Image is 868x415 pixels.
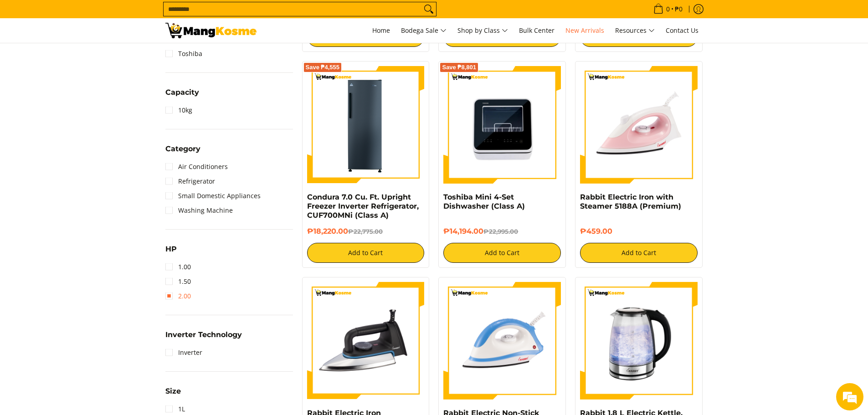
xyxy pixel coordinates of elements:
[149,5,171,26] div: Minimize live chat window
[580,282,698,400] img: Rabbit 1.8 L Electric Kettle, Glass body (Premium)
[401,25,447,36] span: Bodega Sale
[165,246,177,260] summary: Open
[165,159,228,174] a: Air Conditioners
[580,193,681,210] a: Rabbit Electric Iron with Steamer 5188A (Premium)
[165,189,261,203] a: Small Domestic Appliances
[165,289,191,303] a: 2.00
[665,6,671,12] span: 0
[443,66,561,184] img: Toshiba Mini 4-Set Dishwasher (Class A)
[165,89,199,103] summary: Open
[483,228,518,235] del: ₱22,995.00
[307,227,425,236] h6: ₱18,220.00
[165,145,200,153] span: Category
[306,65,340,70] span: Save ₱4,555
[580,243,698,263] button: Add to Cart
[165,331,242,345] summary: Open
[368,18,395,43] a: Home
[372,26,390,35] span: Home
[307,282,425,400] img: https://mangkosme.com/products/rabbit-electric-iron-with-stainless-steel-soleplate-4002-class-a
[611,18,659,43] a: Resources
[266,18,703,43] nav: Main Menu
[165,46,202,61] a: Toshiba
[53,115,126,207] span: We're online!
[165,246,177,253] span: HP
[307,66,425,184] img: Condura 7.0 Cu. Ft. Upright Freezer Inverter Refrigerator, CUF700MNi (Class A)
[421,2,436,16] button: Search
[47,51,153,63] div: Chat with us now
[165,388,181,395] span: Size
[673,6,684,12] span: ₱0
[651,4,685,14] span: •
[514,18,559,43] a: Bulk Center
[165,331,242,338] span: Inverter Technology
[661,18,703,43] a: Contact Us
[580,227,698,236] h6: ₱459.00
[165,203,233,218] a: Washing Machine
[165,388,181,402] summary: Open
[565,26,604,35] span: New Arrivals
[443,227,561,236] h6: ₱14,194.00
[165,145,200,159] summary: Open
[396,18,451,43] a: Bodega Sale
[453,18,513,43] a: Shop by Class
[165,274,191,289] a: 1.50
[580,66,698,184] img: https://mangkosme.com/products/rabbit-eletric-iron-with-steamer-5188a-class-a
[165,345,202,360] a: Inverter
[443,282,561,400] img: https://mangkosme.com/products/rabbit-electric-non-stick-dry-iron-5188c-class-a
[443,193,525,210] a: Toshiba Mini 4-Set Dishwasher (Class A)
[307,193,419,220] a: Condura 7.0 Cu. Ft. Upright Freezer Inverter Refrigerator, CUF700MNi (Class A)
[348,228,383,235] del: ₱22,775.00
[5,249,174,281] textarea: Type your message and hit 'Enter'
[442,65,476,70] span: Save ₱8,801
[165,174,215,189] a: Refrigerator
[165,23,257,38] img: New Arrivals: Fresh Release from The Premium Brands l Mang Kosme
[457,25,508,36] span: Shop by Class
[165,260,191,274] a: 1.00
[519,26,555,35] span: Bulk Center
[165,103,192,118] a: 10kg
[666,26,699,35] span: Contact Us
[307,243,425,263] button: Add to Cart
[615,25,655,36] span: Resources
[561,18,609,43] a: New Arrivals
[165,89,199,96] span: Capacity
[443,243,561,263] button: Add to Cart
